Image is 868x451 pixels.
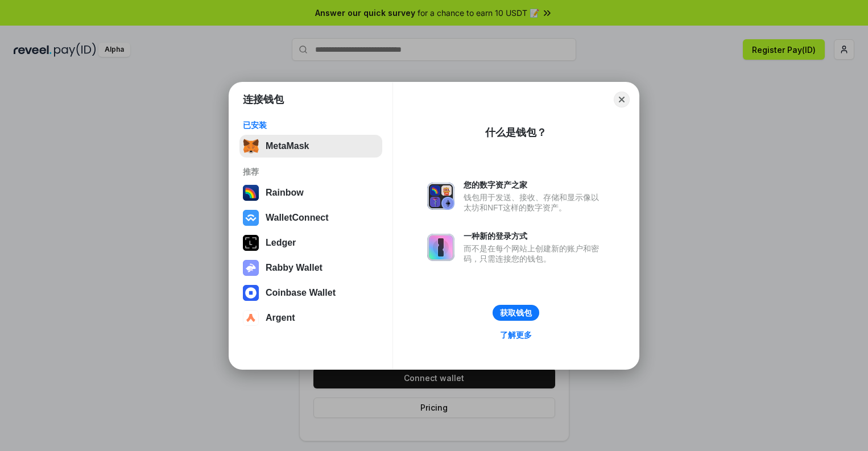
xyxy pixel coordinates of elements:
button: Coinbase Wallet [239,282,382,304]
div: WalletConnect [266,213,329,223]
button: MetaMask [239,135,382,158]
img: svg+xml,%3Csvg%20xmlns%3D%22http%3A%2F%2Fwww.w3.org%2F2000%2Fsvg%22%20fill%3D%22none%22%20viewBox... [427,183,454,210]
img: svg+xml,%3Csvg%20width%3D%22120%22%20height%3D%22120%22%20viewBox%3D%220%200%20120%20120%22%20fil... [243,185,259,201]
div: Argent [266,313,295,323]
div: Rabby Wallet [266,263,323,273]
h1: 连接钱包 [243,93,284,106]
div: 获取钱包 [500,308,532,318]
div: 钱包用于发送、接收、存储和显示像以太坊和NFT这样的数字资产。 [464,192,605,213]
div: Ledger [266,238,296,248]
img: svg+xml,%3Csvg%20width%3D%2228%22%20height%3D%2228%22%20viewBox%3D%220%200%2028%2028%22%20fill%3D... [243,285,259,301]
img: svg+xml,%3Csvg%20xmlns%3D%22http%3A%2F%2Fwww.w3.org%2F2000%2Fsvg%22%20width%3D%2228%22%20height%3... [243,235,259,251]
button: WalletConnect [239,206,382,229]
button: Argent [239,307,382,329]
button: Rainbow [239,181,382,204]
button: Close [614,92,630,107]
img: svg+xml,%3Csvg%20xmlns%3D%22http%3A%2F%2Fwww.w3.org%2F2000%2Fsvg%22%20fill%3D%22none%22%20viewBox... [243,260,259,276]
img: svg+xml,%3Csvg%20fill%3D%22none%22%20height%3D%2233%22%20viewBox%3D%220%200%2035%2033%22%20width%... [243,138,259,154]
div: 推荐 [243,167,379,177]
div: 一种新的登录方式 [464,231,605,241]
img: svg+xml,%3Csvg%20width%3D%2228%22%20height%3D%2228%22%20viewBox%3D%220%200%2028%2028%22%20fill%3D... [243,310,259,326]
div: Rainbow [266,188,304,198]
div: MetaMask [266,141,309,151]
button: Ledger [239,231,382,254]
div: 已安装 [243,120,379,130]
div: 而不是在每个网站上创建新的账户和密码，只需连接您的钱包。 [464,243,605,264]
button: Rabby Wallet [239,256,382,279]
div: 您的数字资产之家 [464,180,605,190]
button: 获取钱包 [493,305,539,321]
a: 了解更多 [493,328,539,342]
img: svg+xml,%3Csvg%20xmlns%3D%22http%3A%2F%2Fwww.w3.org%2F2000%2Fsvg%22%20fill%3D%22none%22%20viewBox... [427,234,454,261]
div: 什么是钱包？ [485,126,547,139]
div: 了解更多 [500,330,532,340]
div: Coinbase Wallet [266,288,336,298]
img: svg+xml,%3Csvg%20width%3D%2228%22%20height%3D%2228%22%20viewBox%3D%220%200%2028%2028%22%20fill%3D... [243,210,259,226]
